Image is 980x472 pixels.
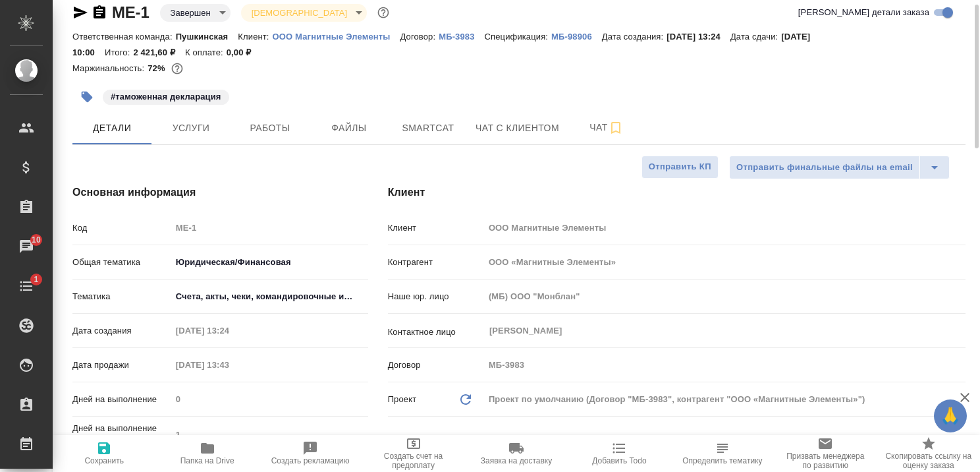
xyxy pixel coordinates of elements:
p: Ответственная команда: [72,32,176,42]
button: Добавить тэг [72,82,101,111]
p: Маржинальность: [72,63,148,73]
span: Услуги [159,120,223,136]
span: Чат [575,119,638,136]
button: Добавить Todo [568,435,670,472]
p: 0,00 ₽ [227,47,261,57]
button: Папка на Drive [155,435,258,472]
p: Пушкинская [176,32,238,42]
input: Пустое поле [484,355,966,374]
span: Файлы [317,120,381,136]
button: Скопировать ссылку на оценку заказа [877,435,980,472]
button: Скопировать ссылку для ЯМессенджера [72,5,88,20]
p: Проект [388,393,417,406]
a: ME-1 [112,3,150,21]
p: Тематика [72,290,171,303]
span: 1 [26,273,46,286]
a: МБ-3983 [439,30,484,42]
p: Наше юр. лицо [388,290,484,303]
p: Дата сдачи: [730,32,781,42]
p: 2 421,60 ₽ [133,47,185,57]
div: Завершен [160,4,231,22]
button: Завершен [167,7,215,18]
a: 1 [3,270,49,303]
p: МБ-3983 [439,32,484,42]
p: Дата продажи [72,359,171,372]
div: split button [729,156,950,179]
p: Договор [388,359,484,372]
input: Пустое поле [171,321,286,340]
button: Доп статусы указывают на важность/срочность заказа [375,4,392,21]
p: Дней на выполнение (авт.) [72,422,171,448]
span: Чат с клиентом [476,120,559,136]
a: 10 [3,230,49,263]
p: #таможенная декларация [111,90,221,103]
button: [DEMOGRAPHIC_DATA] [248,7,351,18]
span: Создать счет на предоплату [369,452,456,470]
p: Контрагент [388,256,484,269]
div: Проект по умолчанию (Договор "МБ-3983", контрагент "ООО «Магнитные Элементы»") [484,388,966,411]
span: Работы [238,120,302,136]
span: таможенная декларация [101,90,231,102]
p: Клиент [388,221,484,235]
p: Дней на выполнение [72,393,171,406]
button: Сохранить [53,435,155,472]
input: Пустое поле [171,355,286,374]
button: Создать рекламацию [259,435,362,472]
p: Клиент: [238,32,272,42]
svg: Подписаться [608,120,624,136]
input: Пустое поле [484,287,966,306]
h4: Основная информация [72,185,335,200]
span: Скопировать ссылку на оценку заказа [885,452,972,470]
span: Заявка на доставку [481,456,552,465]
span: Папка на Drive [180,456,234,465]
p: Дата создания [72,324,171,338]
button: 555.14 RUB; [169,60,186,77]
button: Заявка на доставку [465,435,568,472]
span: Отправить КП [649,160,711,175]
button: Отправить КП [641,156,719,179]
p: Код [72,221,171,235]
div: Завершен [241,4,367,22]
h4: Клиент [388,185,966,200]
p: Итого: [105,47,133,57]
span: Отправить финальные файлы на email [736,160,913,175]
p: К оплате: [185,47,227,57]
a: ООО Магнитные Элементы [273,30,400,42]
button: Скопировать ссылку [92,5,107,20]
span: [PERSON_NAME] детали заказа [798,6,929,19]
p: 72% [148,63,168,73]
div: Юридическая/Финансовая [171,251,369,274]
span: Призвать менеджера по развитию [782,452,869,470]
input: Пустое поле [171,425,369,444]
span: Детали [80,120,144,136]
button: 🙏 [934,399,967,432]
button: Определить тематику [671,435,774,472]
button: Отправить финальные файлы на email [729,156,920,179]
button: Призвать менеджера по развитию [774,435,877,472]
span: 🙏 [939,402,962,430]
span: Создать рекламацию [271,456,350,465]
div: Счета, акты, чеки, командировочные и таможенные документы [171,285,369,308]
span: Определить тематику [682,456,762,465]
input: Пустое поле [484,218,966,237]
p: Дата создания: [602,32,667,42]
p: [DATE] 13:24 [667,32,730,42]
span: Smartcat [396,120,460,136]
a: МБ-98906 [551,30,602,42]
p: Общая тематика [72,256,171,269]
span: Сохранить [84,456,124,465]
p: ООО Магнитные Элементы [273,32,400,42]
button: Создать счет на предоплату [362,435,464,472]
span: 10 [24,233,49,247]
input: Пустое поле [171,390,369,409]
input: Пустое поле [484,252,966,272]
p: Спецификация: [485,32,551,42]
p: МБ-98906 [551,32,602,42]
p: Договор: [400,32,439,42]
span: Добавить Todo [592,456,646,465]
input: Пустое поле [171,218,369,237]
p: Контактное лицо [388,326,484,339]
